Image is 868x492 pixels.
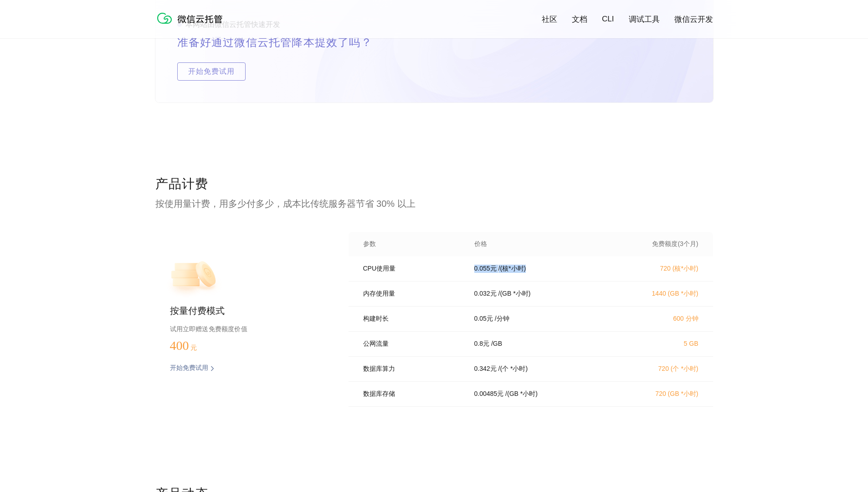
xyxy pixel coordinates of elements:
[363,265,462,273] p: CPU使用量
[474,340,489,348] p: 0.8 元
[474,390,504,398] p: 0.00485 元
[177,33,394,51] p: 准备好通过微信云托管降本提效了吗？
[618,315,699,323] p: 600 分钟
[474,240,487,248] p: 价格
[618,390,699,398] p: 720 (GB *小时)
[155,197,713,210] p: 按使用量计费，用多少付多少，成本比传统服务器节省 30% 以上
[363,390,462,398] p: 数据库存储
[155,21,228,29] a: 微信云托管
[170,338,216,353] p: 400
[674,14,713,25] a: 微信云开发
[618,365,699,373] p: 720 (个 *小时)
[170,364,208,373] p: 开始免费试用
[618,265,699,273] p: 720 (核*小时)
[474,365,497,373] p: 0.342 元
[474,265,497,273] p: 0.055 元
[363,365,462,373] p: 数据库算力
[542,14,557,25] a: 社区
[572,14,587,25] a: 文档
[498,365,528,373] p: / (个 *小时)
[629,14,660,25] a: 调试工具
[618,290,699,298] p: 1440 (GB *小时)
[155,9,228,27] img: 微信云托管
[618,340,699,347] p: 5 GB
[170,323,319,335] p: 试用立即赠送免费额度价值
[474,315,493,323] p: 0.05 元
[474,290,497,298] p: 0.032 元
[602,15,614,24] a: CLI
[498,265,526,273] p: / (核*小时)
[178,62,245,81] span: 开始免费试用
[495,315,509,323] p: / 分钟
[505,390,538,398] p: / (GB *小时)
[363,240,462,248] p: 参数
[363,315,462,323] p: 构建时长
[491,340,502,348] p: / GB
[155,175,713,194] p: 产品计费
[190,344,197,351] span: 元
[363,340,462,348] p: 公网流量
[618,240,699,248] p: 免费额度(3个月)
[498,290,531,298] p: / (GB *小时)
[170,305,319,318] p: 按量付费模式
[363,290,462,298] p: 内存使用量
